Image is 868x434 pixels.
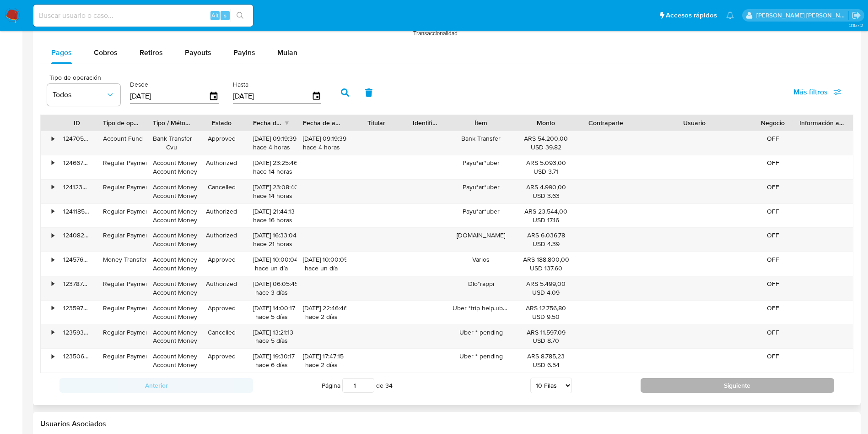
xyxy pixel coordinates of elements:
input: Buscar usuario o caso... [33,10,253,22]
a: Notificaciones [726,11,734,19]
button: search-icon [231,9,249,22]
h2: Usuarios Asociados [40,419,853,429]
span: s [224,11,226,20]
span: Alt [211,11,219,20]
span: 3.157.2 [849,22,863,29]
a: Salir [852,11,861,20]
span: Accesos rápidos [666,11,717,20]
p: sandra.helbardt@mercadolibre.com [756,11,849,20]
